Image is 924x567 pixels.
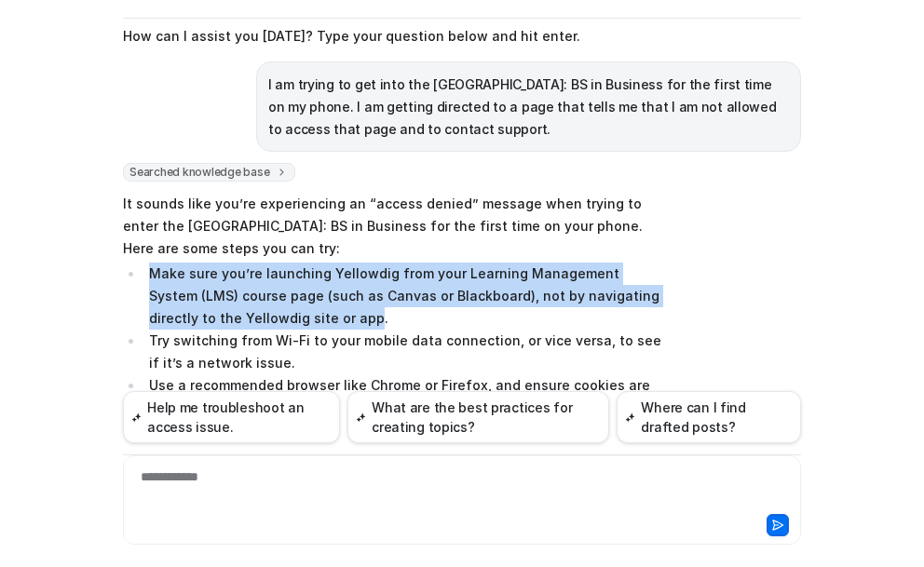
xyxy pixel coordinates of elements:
button: Help me troubleshoot an access issue. [123,391,340,443]
button: What are the best practices for creating topics? [347,391,609,443]
p: It sounds like you’re experiencing an “access denied” message when trying to enter the [GEOGRAPHI... [123,193,668,260]
li: Use a recommended browser like Chrome or Firefox, and ensure cookies are enabled. Avoid using inc... [143,374,668,419]
li: Make sure you’re launching Yellowdig from your Learning Management System (LMS) course page (such... [143,263,668,330]
button: Where can I find drafted posts? [617,391,801,443]
p: I am trying to get into the [GEOGRAPHIC_DATA]: BS in Business for the first time on my phone. I a... [268,74,789,141]
li: Try switching from Wi-Fi to your mobile data connection, or vice versa, to see if it’s a network ... [143,330,668,374]
span: Searched knowledge base [123,163,295,182]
